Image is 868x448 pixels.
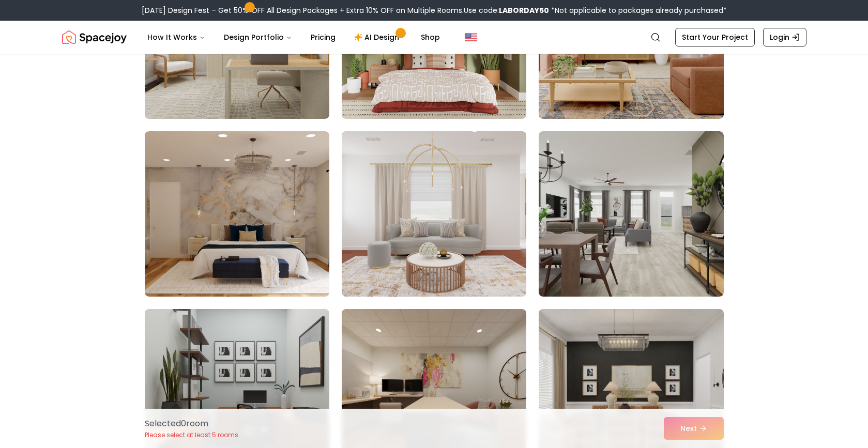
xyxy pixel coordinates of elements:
[539,131,723,297] img: Room room-6
[62,21,806,54] nav: Global
[139,27,214,48] button: How It Works
[145,431,238,439] p: Please select at least 5 rooms
[465,31,477,43] img: United States
[763,28,806,47] a: Login
[62,27,127,48] a: Spacejoy
[145,418,238,430] p: Selected 0 room
[142,5,727,16] div: [DATE] Design Fest – Get 50% OFF All Design Packages + Extra 10% OFF on Multiple Rooms.
[413,27,448,48] a: Shop
[464,5,549,16] span: Use code:
[337,127,531,301] img: Room room-5
[145,131,329,297] img: Room room-4
[675,28,755,47] a: Start Your Project
[346,27,410,48] a: AI Design
[139,27,448,48] nav: Main
[62,27,127,48] img: Spacejoy Logo
[302,27,344,48] a: Pricing
[499,5,549,16] b: LABORDAY50
[549,5,727,16] span: *Not applicable to packages already purchased*
[216,27,300,48] button: Design Portfolio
